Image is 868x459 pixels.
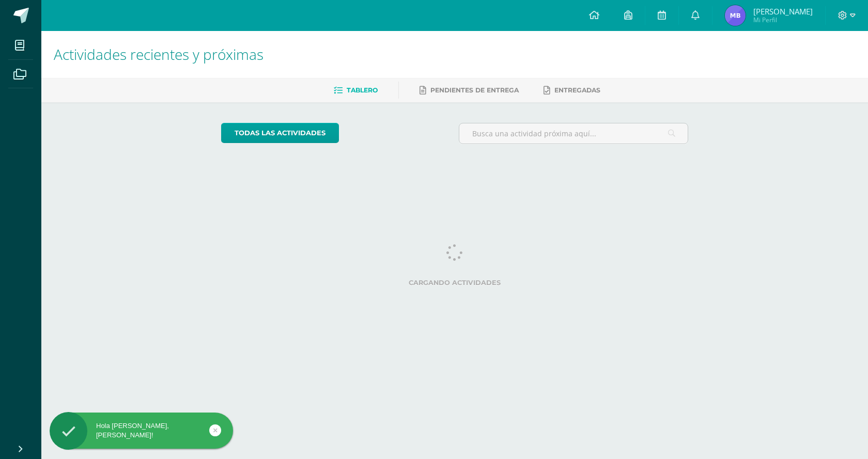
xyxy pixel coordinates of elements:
[725,5,746,26] img: c1186d3e17668bc055c04b6cc0173f89.png
[753,6,813,17] span: [PERSON_NAME]
[50,421,233,440] div: Hola [PERSON_NAME], [PERSON_NAME]!
[753,15,813,24] span: Mi Perfil
[459,123,688,144] input: Busca una actividad próxima aquí...
[430,86,519,94] span: Pendientes de entrega
[221,279,689,287] label: Cargando actividades
[347,86,378,94] span: Tablero
[420,82,519,99] a: Pendientes de entrega
[554,86,600,94] span: Entregadas
[221,123,339,143] a: todas las Actividades
[54,44,263,64] span: Actividades recientes y próximas
[334,82,378,99] a: Tablero
[544,82,600,99] a: Entregadas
